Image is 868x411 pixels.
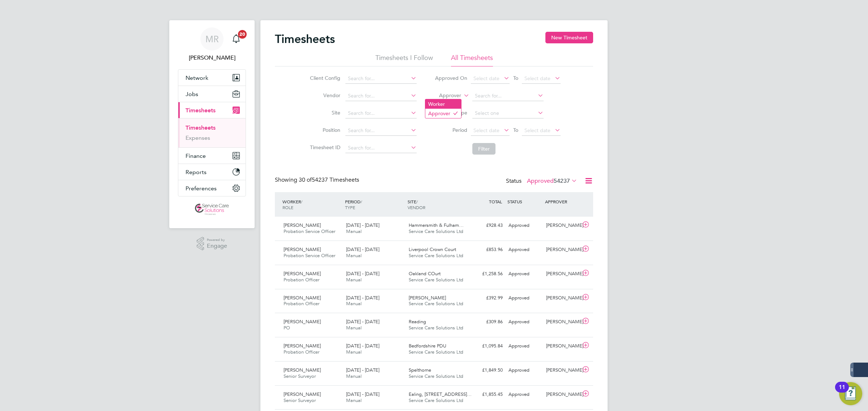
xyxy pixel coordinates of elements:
span: Manual [346,252,362,259]
span: 54237 [554,177,570,185]
label: Site [308,109,340,116]
span: Manual [346,373,362,379]
span: Manual [346,228,362,234]
span: Probation Officer [284,277,319,283]
a: Powered byEngage [197,237,227,251]
button: Filter [472,143,495,155]
input: Search for... [345,91,417,101]
span: Oakland COurt [409,271,441,277]
div: [PERSON_NAME] [543,268,581,280]
div: APPROVER [543,195,581,208]
button: Timesheets [178,102,246,118]
input: Search for... [345,126,417,136]
span: Timesheets [186,107,216,114]
a: Go to home page [178,204,246,215]
input: Search for... [472,91,544,101]
span: Service Care Solutions Ltd [409,373,463,379]
button: Reports [178,164,246,180]
div: [PERSON_NAME] [543,364,581,376]
button: Finance [178,148,246,164]
div: [PERSON_NAME] [543,316,581,328]
img: servicecare-logo-retina.png [195,204,229,215]
span: Manual [346,325,362,331]
label: Approver [429,92,461,99]
span: To [511,73,520,83]
span: [PERSON_NAME] [284,222,321,228]
span: / [361,199,362,204]
div: SITE [406,195,468,214]
span: ROLE [282,204,293,210]
span: Ealing, [STREET_ADDRESS]… [409,391,472,397]
span: 30 of [299,176,312,183]
div: [PERSON_NAME] [543,292,581,304]
div: Approved [506,292,543,304]
span: Spelthorne [409,367,431,373]
span: Reports [186,169,207,176]
span: Service Care Solutions Ltd [409,277,463,283]
button: Jobs [178,86,246,102]
div: Approved [506,364,543,376]
span: [PERSON_NAME] [284,391,321,397]
span: / [416,199,418,204]
a: Expenses [186,134,210,141]
span: Powered by [207,237,227,243]
div: Approved [506,220,543,232]
div: £392.99 [468,292,506,304]
div: £1,855.45 [468,389,506,401]
span: Service Care Solutions Ltd [409,325,463,331]
div: WORKER [281,195,343,214]
label: Period [435,127,467,133]
button: Preferences [178,180,246,196]
span: Probation Service Officer [284,252,335,259]
li: Worker [425,99,461,109]
span: / [301,199,302,204]
span: [PERSON_NAME] [284,319,321,325]
div: £1,849.50 [468,364,506,376]
span: Engage [207,243,227,249]
input: Search for... [345,74,417,84]
span: VENDOR [408,204,425,210]
label: Approved On [435,75,467,81]
span: Reading [409,319,426,325]
div: £309.86 [468,316,506,328]
input: Search for... [345,108,417,118]
span: Finance [186,152,206,159]
div: Approved [506,316,543,328]
span: [PERSON_NAME] [284,367,321,373]
span: [DATE] - [DATE] [346,222,379,228]
div: [PERSON_NAME] [543,244,581,256]
li: All Timesheets [451,53,493,66]
span: [DATE] - [DATE] [346,246,379,252]
div: [PERSON_NAME] [543,220,581,232]
span: Manual [346,397,362,403]
div: Approved [506,389,543,401]
span: TOTAL [489,199,502,204]
label: Vendor [308,92,340,99]
span: Hammersmith & Fulham… [409,222,464,228]
span: Probation Service Officer [284,228,335,234]
div: £1,258.56 [468,268,506,280]
li: Timesheets I Follow [375,53,433,66]
button: Network [178,70,246,86]
span: Liverpool Crown Court [409,246,456,252]
span: Manual [346,277,362,283]
span: Preferences [186,185,217,192]
span: Probation Officer [284,300,319,307]
span: Probation Officer [284,349,319,355]
span: [DATE] - [DATE] [346,271,379,277]
span: Bedfordshire PDU [409,343,446,349]
span: Select date [524,75,550,82]
div: 11 [839,387,845,397]
a: MR[PERSON_NAME] [178,27,246,62]
span: Select date [524,127,550,134]
div: STATUS [506,195,543,208]
div: [PERSON_NAME] [543,389,581,401]
div: £1,095.84 [468,340,506,352]
span: [PERSON_NAME] [284,246,321,252]
span: 20 [238,30,247,39]
span: [PERSON_NAME] [284,343,321,349]
span: [DATE] - [DATE] [346,319,379,325]
span: Service Care Solutions Ltd [409,228,463,234]
div: £928.43 [468,220,506,232]
span: Select date [473,127,499,134]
